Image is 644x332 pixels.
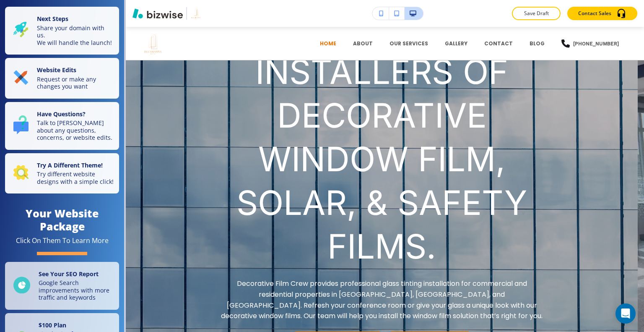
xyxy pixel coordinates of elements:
p: Share your domain with us. We will handle the launch! [37,24,114,47]
button: Save Draft [512,7,561,20]
p: BLOG [530,40,545,47]
div: Open Intercom Messenger [615,303,636,324]
button: Next StepsShare your domain with us.We will handle the launch! [5,7,119,55]
strong: Have Questions? [37,110,86,118]
a: See Your SEO ReportGoogle Search improvements with more traffic and keywords [5,262,119,310]
strong: See Your SEO Report [39,270,99,278]
img: Your Logo [190,7,202,20]
p: ABOUT [353,40,373,47]
p: Talk to [PERSON_NAME] about any questions, concerns, or website edits. [37,119,114,141]
p: Save Draft [523,10,550,17]
strong: $ 100 Plan [39,321,66,329]
div: Click On Them To Learn More [16,236,109,245]
p: Contact Sales [578,10,611,17]
p: GALLERY [445,40,467,47]
p: Google Search improvements with more traffic and keywords [39,279,114,301]
img: Bizwise Logo [132,8,183,18]
button: Website EditsRequest or make any changes you want [5,58,119,99]
a: [PHONE_NUMBER] [561,31,619,56]
p: OUR SERVICES [390,40,428,47]
button: Try A Different Theme!Try different website designs with a simple click! [5,153,119,194]
h1: INSTALLERS OF DECORATIVE WINDOW FILM, SOLAR, & SAFETY FILMS. [221,50,543,268]
p: Decorative Film Crew provides professional glass tinting installation for commercial and resident... [221,278,543,321]
button: Have Questions?Talk to [PERSON_NAME] about any questions, concerns, or website edits. [5,102,119,150]
strong: Try A Different Theme! [37,161,103,169]
h4: Your Website Package [5,207,119,233]
strong: Website Edits [37,66,76,74]
strong: Next Steps [37,15,68,23]
p: Try different website designs with a simple click! [37,170,114,185]
button: Contact Sales [567,7,637,20]
p: CONTACT [484,40,513,47]
p: HOME [320,40,336,47]
img: Decorative Film Crew [143,31,226,56]
p: Request or make any changes you want [37,76,114,90]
